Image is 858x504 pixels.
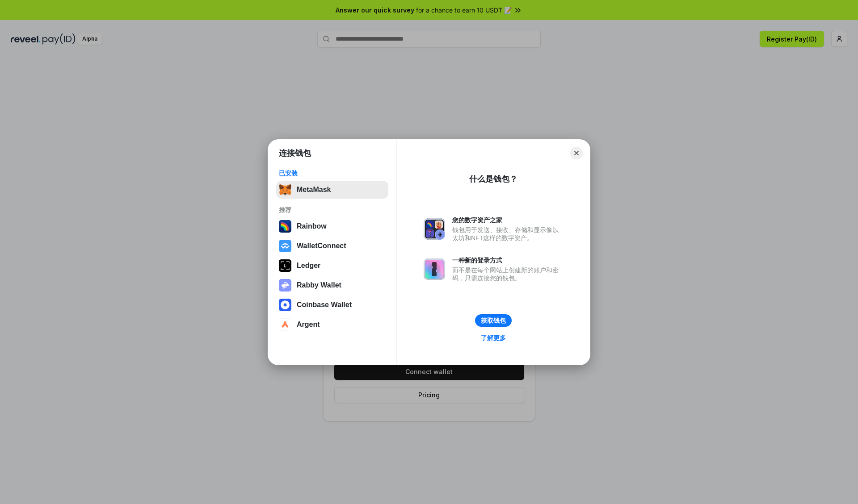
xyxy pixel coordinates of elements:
[279,169,386,177] div: 已安装
[297,186,331,194] div: MetaMask
[279,206,386,214] div: 推荐
[297,301,352,309] div: Coinbase Wallet
[279,318,291,331] img: svg+xml,%3Csvg%20width%3D%2228%22%20height%3D%2228%22%20viewBox%3D%220%200%2028%2028%22%20fill%3D...
[279,220,291,233] img: svg+xml,%3Csvg%20width%3D%22120%22%20height%3D%22120%22%20viewBox%3D%220%200%20120%20120%22%20fil...
[424,258,445,280] img: svg+xml,%3Csvg%20xmlns%3D%22http%3A%2F%2Fwww.w3.org%2F2000%2Fsvg%22%20fill%3D%22none%22%20viewBox...
[475,332,511,344] a: 了解更多
[276,257,388,275] button: Ledger
[297,281,341,289] div: Rabby Wallet
[452,216,563,224] div: 您的数字资产之家
[276,316,388,333] button: Argent
[452,266,563,282] div: 而不是在每个网站上创建新的账户和密码，只需连接您的钱包。
[276,181,388,199] button: MetaMask
[279,240,291,252] img: svg+xml,%3Csvg%20width%3D%2228%22%20height%3D%2228%22%20viewBox%3D%220%200%2028%2028%22%20fill%3D...
[297,222,327,230] div: Rainbow
[297,262,320,270] div: Ledger
[452,226,563,242] div: 钱包用于发送、接收、存储和显示像以太坊和NFT这样的数字资产。
[276,296,388,314] button: Coinbase Wallet
[279,183,291,196] img: svg+xml,%3Csvg%20fill%3D%22none%22%20height%3D%2233%22%20viewBox%3D%220%200%2035%2033%22%20width%...
[481,317,506,325] div: 获取钱包
[279,148,311,158] h1: 连接钱包
[570,147,583,159] button: Close
[452,256,563,264] div: 一种新的登录方式
[481,334,506,342] div: 了解更多
[424,218,445,240] img: svg+xml,%3Csvg%20xmlns%3D%22http%3A%2F%2Fwww.w3.org%2F2000%2Fsvg%22%20fill%3D%22none%22%20viewBox...
[276,237,388,255] button: WalletConnect
[276,217,388,235] button: Rainbow
[279,299,291,311] img: svg+xml,%3Csvg%20width%3D%2228%22%20height%3D%2228%22%20viewBox%3D%220%200%2028%2028%22%20fill%3D...
[297,321,320,329] div: Argent
[279,259,291,272] img: svg+xml,%3Csvg%20xmlns%3D%22http%3A%2F%2Fwww.w3.org%2F2000%2Fsvg%22%20width%3D%2228%22%20height%3...
[297,242,346,250] div: WalletConnect
[469,174,517,184] div: 什么是钱包？
[276,276,388,294] button: Rabby Wallet
[279,279,291,292] img: svg+xml,%3Csvg%20xmlns%3D%22http%3A%2F%2Fwww.w3.org%2F2000%2Fsvg%22%20fill%3D%22none%22%20viewBox...
[475,314,512,327] button: 获取钱包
